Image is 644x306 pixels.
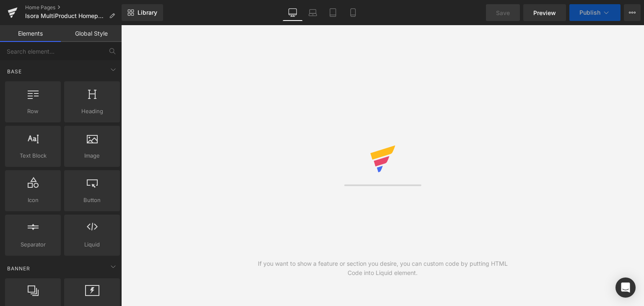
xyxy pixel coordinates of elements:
span: Isora MultiProduct Homepage B1G1 ([DATE]) [25,13,106,19]
span: Library [138,9,157,16]
span: Preview [533,8,556,17]
a: Preview [523,4,566,21]
a: New Library [122,4,163,21]
span: Publish [579,9,600,16]
a: Desktop [283,4,303,21]
span: Banner [6,265,31,272]
span: Row [8,107,58,116]
button: More [624,4,641,21]
span: Text Block [8,151,58,160]
span: Image [67,151,117,160]
a: Home Pages [25,4,122,11]
span: Base [6,67,23,75]
button: Publish [569,4,621,21]
a: Laptop [303,4,323,21]
a: Global Style [61,25,122,42]
div: Open Intercom Messenger [615,277,636,298]
span: Save [496,8,510,17]
div: If you want to show a feature or section you desire, you can custom code by putting HTML Code int... [252,259,514,277]
a: Mobile [343,4,363,21]
span: Liquid [67,240,117,249]
span: Separator [8,240,58,249]
span: Heading [67,107,117,116]
span: Icon [8,196,58,205]
a: Tablet [323,4,343,21]
span: Button [67,196,117,205]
